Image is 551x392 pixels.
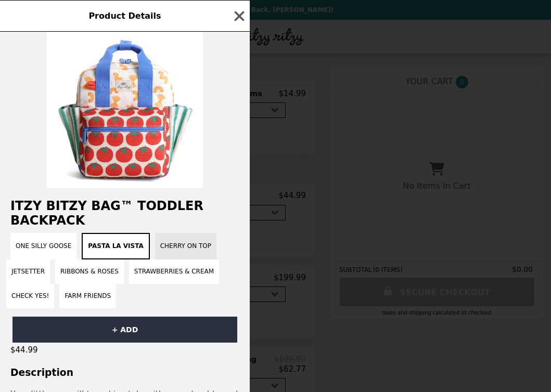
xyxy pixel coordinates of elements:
button: Pasta La Vista [82,233,149,259]
button: Ribbons & Roses [55,259,124,284]
button: Jetsetter [6,259,50,284]
button: Cherry on Top [155,233,216,259]
img: Pasta La Vista [47,32,203,188]
button: One Silly Goose [10,233,76,259]
span: Product Details [88,11,161,21]
button: Check Yes! [6,284,54,308]
button: + ADD [12,317,237,343]
button: Strawberries & Cream [129,259,219,284]
button: Farm Friends [59,284,116,308]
